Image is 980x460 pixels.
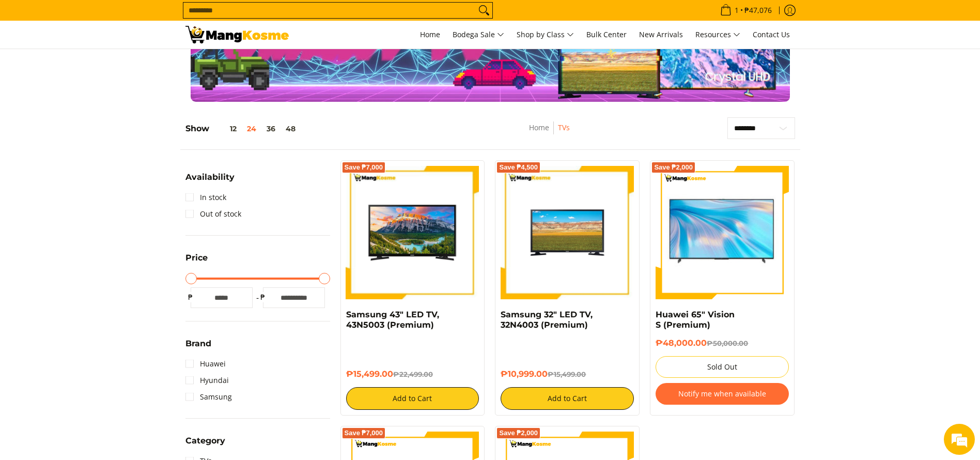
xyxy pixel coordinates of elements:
[690,21,745,49] a: Resources
[185,389,232,405] a: Samsung
[707,339,748,347] del: ₱50,000.00
[185,173,235,189] summary: Open
[345,430,383,436] span: Save ₱7,000
[185,340,211,356] summary: Open
[511,21,579,49] a: Shop by Class
[60,130,143,235] span: We're online!
[185,437,225,445] span: Category
[656,356,789,378] button: Sold Out
[420,29,440,39] span: Home
[733,7,740,14] span: 1
[299,21,795,49] nav: Main Menu
[476,3,492,18] button: Search
[261,125,281,133] button: 36
[185,254,208,270] summary: Open
[5,282,197,318] textarea: Type your message and hit 'Enter'
[185,254,208,262] span: Price
[656,171,789,293] img: huawei-s-65-inch-4k-lcd-display-tv-full-view-mang-kosme
[185,356,226,372] a: Huawei
[346,369,479,379] h6: ₱15,499.00
[185,372,229,389] a: Hyundai
[345,164,383,171] span: Save ₱7,000
[499,430,538,436] span: Save ₱2,000
[743,7,773,14] span: ₱47,076
[529,122,549,132] a: Home
[169,5,194,30] div: Minimize live chat window
[453,28,504,41] span: Bodega Sale
[656,310,735,330] a: Huawei 65" Vision S (Premium)
[393,370,433,378] del: ₱22,499.00
[258,292,268,302] span: ₱
[185,189,226,206] a: In stock
[501,369,634,379] h6: ₱10,999.00
[346,387,479,410] button: Add to Cart
[473,121,626,145] nav: Breadcrumbs
[639,29,683,39] span: New Arrivals
[558,122,570,132] a: TVs
[499,164,538,171] span: Save ₱4,500
[501,387,634,410] button: Add to Cart
[656,338,789,348] h6: ₱48,000.00
[654,164,693,171] span: Save ₱2,000
[185,340,211,348] span: Brand
[185,26,289,43] img: TVs - Premium Television Brands l Mang Kosme
[586,29,627,39] span: Bulk Center
[548,370,586,378] del: ₱15,499.00
[185,437,225,453] summary: Open
[753,29,790,39] span: Contact Us
[209,125,242,133] button: 12
[242,125,261,133] button: 24
[54,58,174,71] div: Chat with us now
[185,124,301,134] h5: Show
[501,166,634,299] img: samsung-32-inch-led-tv-full-view-mang-kosme
[346,166,479,299] img: samsung-43-inch-led-tv-full-view- mang-kosme
[185,206,241,222] a: Out of stock
[656,383,789,405] button: Notify me when available
[346,310,439,330] a: Samsung 43" LED TV, 43N5003 (Premium)
[748,21,795,49] a: Contact Us
[717,5,775,16] span: •
[634,21,688,49] a: New Arrivals
[415,21,445,49] a: Home
[695,28,740,41] span: Resources
[185,292,196,302] span: ₱
[185,173,235,181] span: Availability
[581,21,632,49] a: Bulk Center
[501,310,593,330] a: Samsung 32" LED TV, 32N4003 (Premium)
[517,28,574,41] span: Shop by Class
[447,21,509,49] a: Bodega Sale
[281,125,301,133] button: 48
